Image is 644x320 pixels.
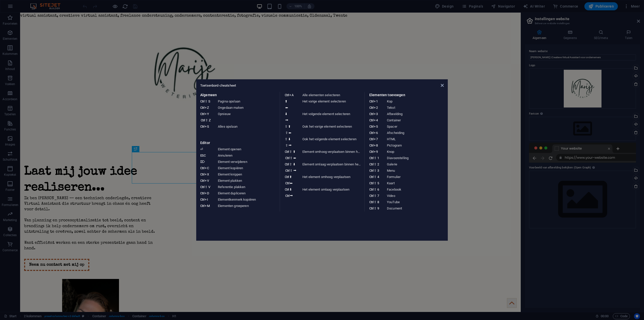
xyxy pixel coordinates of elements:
h3: Elementen toevoegen [369,92,444,98]
i: Ctrl [200,179,204,183]
dd: Ook het volgende element selecteren [302,136,362,149]
i: Ctrl [369,150,373,154]
i: 3 [374,112,378,116]
dd: Element verwijderen [218,159,277,165]
i: Ctrl [369,162,373,166]
dd: Alle elementen selecteren [302,92,362,98]
dd: Het element omlaag verplaatsen [302,186,362,199]
dd: Pictogram [387,142,446,149]
i: ⇧ [374,188,377,191]
i: Ctrl [200,185,204,189]
dd: Element knippen [218,171,277,177]
i: Ctrl [369,175,373,179]
i: Ctrl [201,118,205,122]
i: ⬇ [289,188,292,191]
i: Ctrl [369,188,373,191]
i: Ctrl [369,181,373,185]
i: I [205,198,208,201]
dd: Formulier [387,174,446,180]
i: 3 [377,169,379,172]
i: Z [205,106,209,110]
i: Ctrl [200,204,204,208]
dd: Kaart [387,180,446,186]
i: Ctrl [285,194,289,198]
i: 1 [377,156,379,160]
dd: Annuleren [218,152,277,159]
i: 2 [377,162,379,166]
i: 8 [374,144,378,147]
i: V [205,179,209,183]
i: Ctrl [369,206,373,210]
i: ⇧ [285,131,288,135]
i: Ctrl [285,181,289,185]
i: ⬇ [293,162,296,166]
i: ⇧ [289,162,292,166]
i: Ctrl [369,144,373,147]
i: ⇧ [374,175,377,179]
dd: Document [387,205,446,211]
dd: Diavoorstelling [387,155,446,161]
i: 9 [374,150,378,154]
i: Ctrl [200,166,204,170]
dd: Alles opslaan [218,123,277,130]
i: Ctrl [369,194,373,198]
i: ⇧ [374,181,377,185]
i: ⇧ [374,169,377,172]
i: ⇧ [205,99,208,103]
i: ⇧ [285,137,288,141]
dd: Elementkenmerk kopiëren [218,196,277,203]
i: ⇧ [205,118,208,122]
i: X [205,172,209,176]
i: Y [205,112,209,116]
dd: Element plakken [218,177,277,184]
i: Ctrl [200,106,204,110]
i: ⮕ [289,144,292,147]
h3: Algemeen [200,92,275,98]
dd: Afscheiding [387,130,446,136]
i: 5 [377,181,379,185]
i: ⏎ [200,147,203,151]
i: ⮕ [293,169,297,172]
dd: Kop [387,98,446,104]
i: D [205,191,209,195]
dd: Facebook [387,186,446,193]
dd: Container [387,117,446,123]
dd: Tekst [387,104,446,111]
i: ⇧ [285,144,288,147]
i: ⬇ [285,112,288,116]
i: ⮕ [290,194,293,198]
dd: Video [387,193,446,199]
i: Ctrl [200,125,204,128]
i: M [205,204,210,208]
dd: Referentie plakken [218,184,277,190]
i: ESC [200,154,206,157]
i: Ctrl [285,188,289,191]
i: Ctrl [285,150,289,154]
i: 9 [377,206,379,210]
i: ⬆ [285,99,288,103]
i: Ctrl [369,125,373,128]
dd: Opnieuw [218,111,277,123]
dd: Pagina opslaan [218,98,277,104]
i: ⬆ [288,125,291,128]
i: Ctrl [285,175,289,179]
dd: Het element omhoog verplaatsen [302,174,362,186]
i: ⇧ [290,169,293,172]
i: Ctrl [369,131,373,135]
span: Toetsenbord-cheatsheet [200,84,236,87]
i: 6 [377,188,379,191]
i: Z [209,118,211,122]
i: ⇧ [374,206,377,210]
dd: Ongedaan maken [218,104,277,111]
i: ⇧ [374,156,377,160]
i: ⬆ [289,175,292,179]
h3: Editor [200,140,275,146]
dd: Menu [387,167,446,174]
i: 5 [374,125,378,128]
i: Ctrl [285,93,289,97]
i: 1 [374,99,378,103]
i: ⇧ [290,156,293,160]
i: V [208,185,210,189]
i: Ctrl [369,137,373,141]
dd: Spacer [387,123,446,130]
